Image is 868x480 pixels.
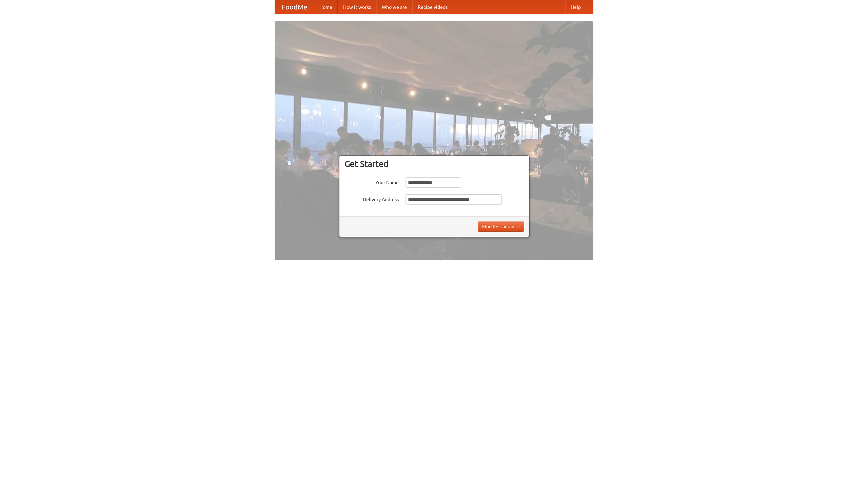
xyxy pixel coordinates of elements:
a: Recipe videos [412,0,453,14]
label: Your Name [344,177,399,186]
h3: Get Started [344,159,524,169]
a: How it works [338,0,376,14]
a: Home [314,0,338,14]
a: Who we are [376,0,412,14]
label: Delivery Address [344,194,399,203]
a: FoodMe [275,0,314,14]
button: Find Restaurants! [478,222,524,232]
a: Help [565,0,586,14]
